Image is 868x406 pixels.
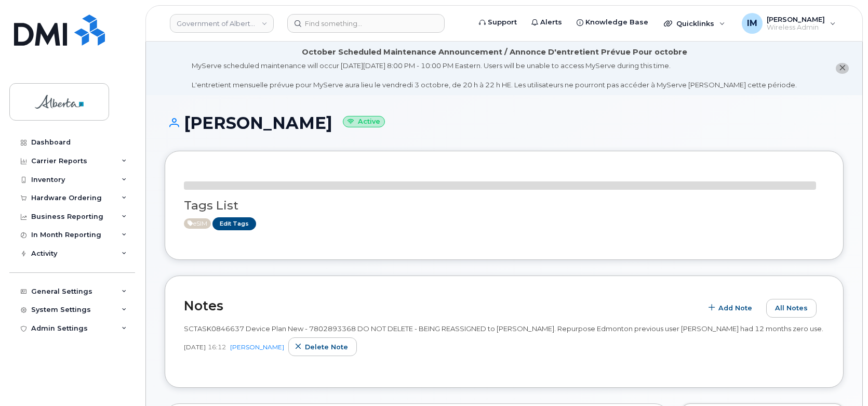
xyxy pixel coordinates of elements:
h1: [PERSON_NAME] [165,114,844,132]
h3: Tags List [184,199,824,212]
button: All Notes [766,299,817,318]
small: Active [343,116,385,128]
span: Delete note [305,342,348,352]
button: close notification [836,63,849,74]
span: [DATE] [184,343,206,351]
span: Active [184,218,211,229]
div: October Scheduled Maintenance Announcement / Annonce D'entretient Prévue Pour octobre [302,47,687,58]
a: Edit Tags [212,217,256,230]
span: 16:12 [208,343,226,351]
button: Add Note [702,299,761,318]
span: SCTASK0846637 Device Plan New - 7802893368 DO NOT DELETE - BEING REASSIGNED to [PERSON_NAME]. Rep... [184,324,823,333]
span: Add Note [718,303,752,313]
div: MyServe scheduled maintenance will occur [DATE][DATE] 8:00 PM - 10:00 PM Eastern. Users will be u... [192,61,797,90]
h2: Notes [184,298,697,313]
span: All Notes [775,303,808,313]
a: [PERSON_NAME] [230,343,284,351]
button: Delete note [288,337,357,356]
